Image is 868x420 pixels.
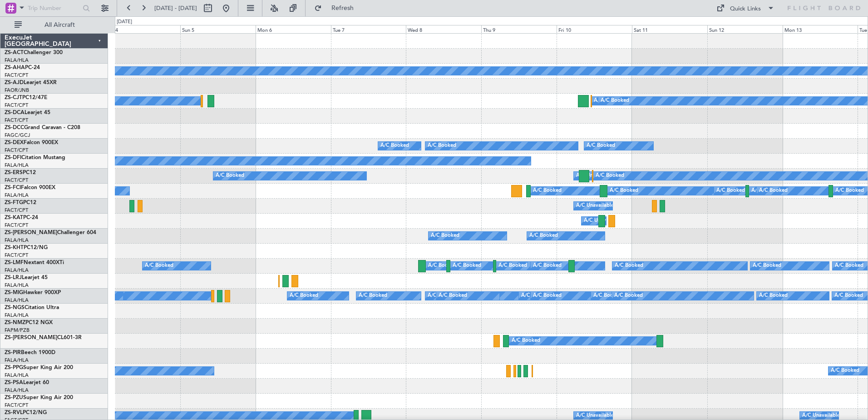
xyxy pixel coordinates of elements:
a: ZS-FCIFalcon 900EX [5,185,55,190]
span: ZS-KHT [5,245,24,250]
div: A/C Unavailable [584,214,621,228]
span: ZS-[PERSON_NAME] [5,335,57,340]
div: A/C Booked [834,289,863,303]
span: ZS-DCC [5,125,24,130]
div: A/C Booked [835,259,863,273]
a: ZS-RVLPC12/NG [5,410,47,415]
a: FAOR/JNB [5,87,29,94]
a: ZS-DCALearjet 45 [5,110,50,115]
span: ZS-KAT [5,215,23,220]
a: FALA/HLA [5,267,29,274]
div: A/C Booked [428,259,457,273]
a: ZS-AHAPC-24 [5,65,40,70]
span: ZS-PIR [5,350,21,355]
div: Sun 5 [180,25,256,33]
a: ZS-[PERSON_NAME]Challenger 604 [5,230,96,235]
span: ZS-DFI [5,155,21,160]
div: A/C Booked [831,364,859,378]
button: Quick Links [712,1,779,15]
div: A/C Booked [759,289,788,303]
div: Tue 7 [331,25,406,33]
a: ZS-LMFNextant 400XTi [5,260,64,265]
a: ZS-ERSPC12 [5,170,36,175]
a: FACT/CPT [5,252,28,259]
a: FACT/CPT [5,72,28,79]
span: ZS-LMF [5,260,24,265]
div: A/C Booked [601,94,629,108]
span: ZS-DEX [5,140,24,145]
span: ZS-PZU [5,395,23,400]
a: ZS-DCCGrand Caravan - C208 [5,125,80,130]
input: Trip Number [28,1,80,15]
a: ZS-DFICitation Mustang [5,155,65,160]
div: Sun 12 [707,25,783,33]
span: ZS-CJT [5,95,22,100]
a: ZS-PZUSuper King Air 200 [5,395,73,400]
div: A/C Booked [145,259,173,273]
div: A/C Booked [596,169,624,183]
a: ZS-MIGHawker 900XP [5,290,61,295]
span: ZS-PPG [5,365,23,370]
div: A/C Unavailable [576,199,614,213]
span: ZS-DCA [5,110,25,115]
span: ZS-PSA [5,380,23,385]
a: FAPM/PZB [5,327,30,334]
a: FALA/HLA [5,162,29,169]
div: A/C Booked [453,259,481,273]
span: ZS-ACT [5,50,24,55]
a: FACT/CPT [5,117,28,124]
span: ZS-FCI [5,185,21,190]
a: FALA/HLA [5,357,29,364]
a: ZS-PPGSuper King Air 200 [5,365,73,370]
span: ZS-FTG [5,200,23,205]
div: A/C Booked [587,139,615,153]
div: A/C Booked [290,289,318,303]
div: A/C Booked [498,259,527,273]
a: ZS-PIRBeech 1900D [5,350,55,355]
div: A/C Booked [359,289,387,303]
a: ZS-LRJLearjet 45 [5,275,48,280]
div: A/C Booked [593,289,622,303]
a: FAGC/GCJ [5,132,30,139]
a: ZS-FTGPC12 [5,200,36,205]
button: All Aircraft [10,18,99,32]
a: FALA/HLA [5,282,29,289]
div: A/C Booked [533,259,562,273]
a: ZS-[PERSON_NAME]CL601-3R [5,335,82,340]
div: Sat 11 [632,25,707,33]
span: ZS-LRJ [5,275,22,280]
div: Quick Links [730,5,761,14]
span: ZS-AJD [5,80,24,85]
a: FALA/HLA [5,57,29,64]
a: ZS-PSALearjet 60 [5,380,49,385]
a: ZS-AJDLearjet 45XR [5,80,57,85]
a: ZS-NGSCitation Ultra [5,305,59,310]
div: A/C Booked [533,184,562,198]
div: Mon 6 [256,25,331,33]
span: ZS-ERS [5,170,23,175]
a: ZS-KHTPC12/NG [5,245,48,250]
div: A/C Booked [614,289,643,303]
span: [DATE] - [DATE] [154,4,197,12]
a: FACT/CPT [5,177,28,184]
a: FALA/HLA [5,387,29,394]
span: ZS-[PERSON_NAME] [5,230,57,235]
div: A/C Booked [751,184,780,198]
span: Refresh [324,5,362,11]
div: Thu 9 [481,25,557,33]
div: Fri 10 [557,25,632,33]
a: FACT/CPT [5,222,28,229]
div: [DATE] [117,18,132,26]
span: ZS-MIG [5,290,23,295]
a: FACT/CPT [5,402,28,409]
span: ZS-RVL [5,410,23,415]
span: ZS-NMZ [5,320,25,325]
a: FACT/CPT [5,207,28,214]
a: FALA/HLA [5,372,29,379]
span: ZS-NGS [5,305,25,310]
div: A/C Booked [753,259,781,273]
div: A/C Booked [610,184,638,198]
div: A/C Booked [216,169,244,183]
div: A/C Booked [835,184,864,198]
button: Refresh [310,1,365,15]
